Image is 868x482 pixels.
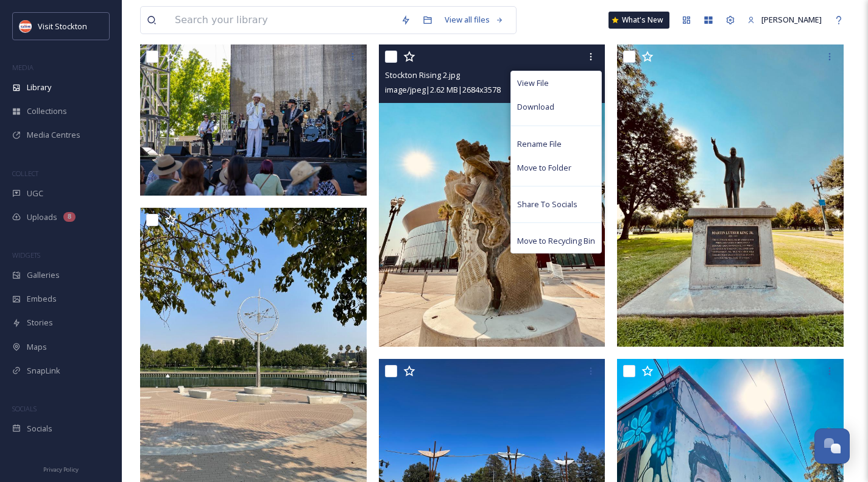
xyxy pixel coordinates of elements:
[12,250,40,260] span: WIDGETS
[43,466,79,473] span: Privacy Policy
[617,44,844,347] img: MLK Statue 2.jpg
[379,44,605,347] img: Stockton Rising 2.jpg
[27,365,60,377] span: SnapLink
[517,138,562,150] span: Rename File
[761,14,822,25] span: [PERSON_NAME]
[517,77,549,89] span: View File
[38,21,87,32] span: Visit Stockton
[27,293,57,305] span: Embeds
[517,199,577,210] span: Share To Socials
[385,69,460,80] span: Stockton Rising 2.jpg
[517,162,571,174] span: Move to Folder
[27,82,51,93] span: Library
[27,423,52,434] span: Socials
[385,84,501,95] span: image/jpeg | 2.62 MB | 2684 x 3578
[169,7,395,34] input: Search your library
[814,428,850,464] button: Open Chat
[517,101,554,113] span: Download
[517,235,595,247] span: Move to Recycling Bin
[27,341,47,353] span: Maps
[12,63,34,72] span: MEDIA
[12,404,37,413] span: SOCIALS
[12,169,38,178] span: COLLECT
[27,269,60,281] span: Galleries
[609,12,669,29] a: What's New
[27,105,67,117] span: Collections
[439,8,510,32] a: View all files
[43,461,79,476] a: Privacy Policy
[27,317,53,328] span: Stories
[140,44,367,196] img: IMG_1921.jpg
[741,8,828,32] a: [PERSON_NAME]
[63,212,76,222] div: 8
[27,188,43,199] span: UGC
[19,20,32,32] img: unnamed.jpeg
[27,211,57,223] span: Uploads
[27,129,80,141] span: Media Centres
